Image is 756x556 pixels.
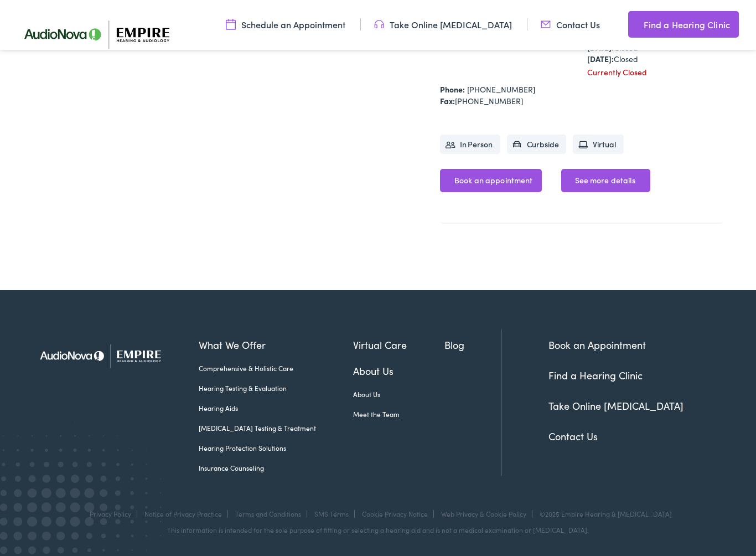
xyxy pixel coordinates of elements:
[30,526,726,534] div: This information is intended for the sole purpose of fitting or selecting a hearing aid and is no...
[541,18,551,30] img: utility icon
[440,135,500,154] li: In Person
[548,429,598,443] a: Contact Us
[587,66,723,78] div: Currently Closed
[199,463,354,473] a: Insurance Counseling
[628,18,638,31] img: utility icon
[199,337,354,352] a: What We Offer
[199,443,354,453] a: Hearing Protection Solutions
[441,509,526,518] a: Web Privacy & Cookie Policy
[235,509,301,518] a: Terms and Conditions
[561,169,650,192] a: See more details
[30,329,183,383] img: Empire Hearing & Audiology
[467,84,535,95] a: [PHONE_NUMBER]
[199,403,354,413] a: Hearing Aids
[548,399,683,413] a: Take Online [MEDICAL_DATA]
[374,18,512,30] a: Take Online [MEDICAL_DATA]
[440,95,455,106] strong: Fax:
[440,95,723,107] div: [PHONE_NUMBER]
[440,84,465,95] strong: Phone:
[353,363,444,378] a: About Us
[199,363,354,373] a: Comprehensive & Holistic Care
[144,509,222,518] a: Notice of Privacy Practice
[314,509,349,518] a: SMS Terms
[541,18,600,30] a: Contact Us
[353,409,444,419] a: Meet the Team
[226,18,236,30] img: utility icon
[199,383,354,393] a: Hearing Testing & Evaluation
[628,11,739,38] a: Find a Hearing Clinic
[444,337,502,352] a: Blog
[353,337,444,352] a: Virtual Care
[374,18,384,30] img: utility icon
[507,135,567,154] li: Curbside
[199,423,354,433] a: [MEDICAL_DATA] Testing & Treatment
[362,509,428,518] a: Cookie Privacy Notice
[548,368,643,382] a: Find a Hearing Clinic
[440,169,542,192] a: Book an appointment
[353,389,444,399] a: About Us
[226,18,345,30] a: Schedule an Appointment
[573,135,623,154] li: Virtual
[534,510,672,518] div: ©2025 Empire Hearing & [MEDICAL_DATA]
[587,53,614,64] strong: [DATE]:
[90,509,131,518] a: Privacy Policy
[548,338,646,352] a: Book an Appointment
